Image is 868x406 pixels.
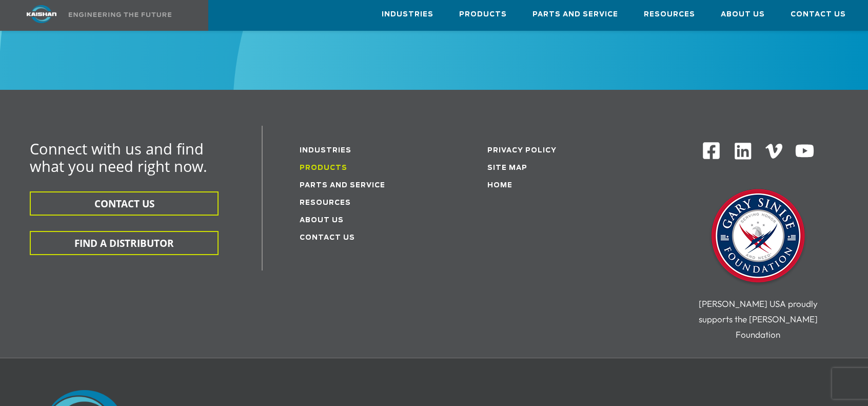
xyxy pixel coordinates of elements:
a: Parts and Service [532,1,618,28]
button: FIND A DISTRIBUTOR [30,231,219,255]
a: Resources [644,1,695,28]
img: Vimeo [765,144,783,159]
img: Facebook [702,141,721,160]
a: Industries [382,1,433,28]
a: Products [300,165,347,171]
a: Privacy Policy [487,147,557,154]
span: [PERSON_NAME] USA proudly supports the [PERSON_NAME] Foundation [699,298,818,340]
a: Contact Us [300,235,355,241]
span: Contact Us [791,9,846,21]
a: Contact Us [791,1,846,28]
span: Connect with us and find what you need right now. [30,139,207,176]
span: Products [459,9,507,21]
a: Parts and service [300,182,385,189]
span: Resources [644,9,695,21]
button: CONTACT US [30,191,219,216]
a: About Us [300,217,344,224]
a: About Us [721,1,765,28]
span: About Us [721,9,765,21]
a: Resources [300,200,351,206]
a: Industries [300,147,351,154]
span: Industries [382,9,433,21]
img: Gary Sinise Foundation [707,186,810,288]
img: kaishan logo [3,5,80,23]
a: Site Map [487,165,527,171]
img: Youtube [795,141,815,161]
a: Products [459,1,507,28]
a: Home [487,182,512,189]
span: Parts and Service [532,9,618,21]
img: Linkedin [733,141,753,161]
img: Engineering the future [69,12,171,17]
